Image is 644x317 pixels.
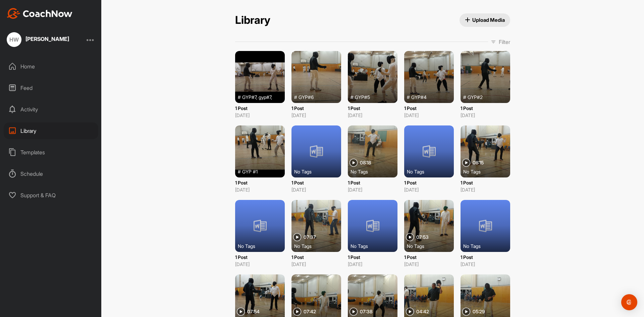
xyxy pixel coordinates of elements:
span: 08:18 [360,160,371,165]
div: No Tags [238,243,287,249]
img: play [350,159,358,167]
div: Home [4,58,98,75]
div: No Tags [407,168,457,175]
p: 1 Post [461,179,510,186]
div: # [294,94,344,100]
div: Activity [4,101,98,118]
span: 07:37 [304,235,316,240]
span: GYP#5 [355,94,370,100]
img: play [462,159,470,167]
p: 1 Post [461,254,510,261]
div: # [463,94,513,100]
span: 04:42 [416,309,429,314]
button: Upload Media [460,13,511,27]
span: GYP#2 [468,94,483,100]
div: Schedule [4,165,98,182]
p: [DATE] [348,112,397,119]
p: 1 Post [461,105,510,112]
div: Open Intercom Messenger [621,294,637,310]
img: play [293,308,301,316]
div: No Tags [294,243,344,249]
p: [DATE] [461,261,510,268]
span: GYP#6 [299,94,314,100]
p: [DATE] [348,261,397,268]
span: 07:53 [416,235,429,240]
p: [DATE] [235,261,285,268]
div: Library [4,122,98,139]
img: play [350,308,358,316]
p: 1 Post [348,254,397,261]
img: play [462,308,470,316]
span: GYP#7 , [242,94,257,100]
div: No Tags [463,168,513,175]
p: 1 Post [235,179,285,186]
p: 1 Post [291,179,341,186]
p: [DATE] [461,112,510,119]
p: 1 Post [291,254,341,261]
img: play [293,233,301,241]
div: # [407,94,457,100]
div: No Tags [294,168,344,175]
div: No Tags [351,243,400,249]
p: [DATE] [404,186,454,193]
span: GYP#4 [411,94,427,100]
div: Templates [4,144,98,161]
p: 1 Post [235,105,285,112]
div: No Tags [463,243,513,249]
p: 1 Post [348,179,397,186]
p: [DATE] [461,186,510,193]
div: # [238,94,287,100]
div: Feed [4,80,98,96]
div: [PERSON_NAME] [25,36,69,42]
img: CoachNow [7,8,72,19]
p: 1 Post [404,179,454,186]
div: Support & FAQ [4,187,98,204]
span: 07:54 [247,309,260,314]
h2: Library [235,14,270,27]
span: GYP #1 [242,168,258,175]
p: 1 Post [235,254,285,261]
span: 07:38 [360,309,372,314]
div: No Tags [351,168,400,175]
p: [DATE] [291,261,341,268]
span: 07:42 [304,309,316,314]
img: play [237,308,245,316]
img: play [406,308,414,316]
span: 08:15 [473,160,484,165]
p: Filter [499,38,510,46]
img: play [406,233,414,241]
p: [DATE] [291,186,341,193]
p: [DATE] [404,112,454,119]
span: gyp#7 , [259,94,272,100]
div: # [238,168,287,175]
p: 1 Post [348,105,397,112]
div: No Tags [407,243,457,249]
div: HW [7,32,21,47]
p: [DATE] [404,261,454,268]
p: 1 Post [291,105,341,112]
p: [DATE] [235,186,285,193]
div: # [351,94,400,100]
span: Upload Media [465,16,505,23]
p: [DATE] [291,112,341,119]
p: 1 Post [404,105,454,112]
p: [DATE] [235,112,285,119]
span: 05:29 [473,309,485,314]
p: [DATE] [348,186,397,193]
p: 1 Post [404,254,454,261]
